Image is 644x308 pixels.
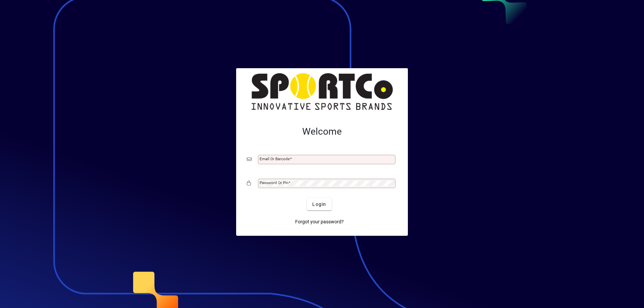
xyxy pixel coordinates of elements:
[307,198,331,210] button: Login
[247,126,397,137] h2: Welcome
[295,218,344,225] span: Forgot your password?
[292,216,346,228] a: Forgot your password?
[260,180,288,185] mat-label: Password or Pin
[260,157,290,161] mat-label: Email or Barcode
[312,201,326,208] span: Login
